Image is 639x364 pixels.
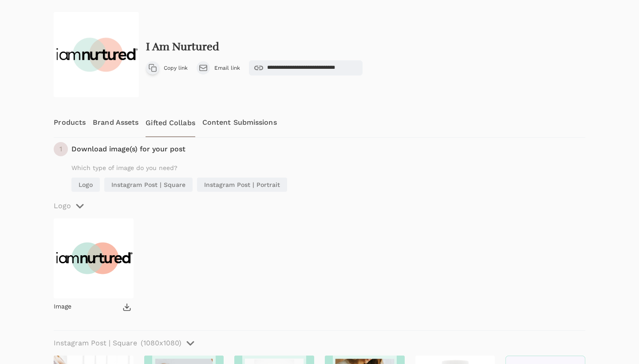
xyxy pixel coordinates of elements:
[197,178,287,192] a: Instagram Post | Portrait
[104,178,193,192] a: Instagram Post | Square
[54,201,85,218] button: Logo
[146,108,195,137] a: Gifted Collabs
[54,12,139,97] img: NEW-LOGO_c9824973-8d00-4a6d-a79d-d2e93ec6dff5.png
[54,201,71,211] p: Logo
[197,60,240,75] a: Email link
[164,64,188,71] span: Copy link
[54,298,71,311] a: Image
[54,338,137,348] p: Instagram Post | Square
[71,163,585,172] p: Which type of image do you need?
[146,60,188,75] button: Copy link
[54,338,196,356] button: Instagram Post | Square (1080x1080)
[54,218,134,298] img: i_am_nurtured_logo_e7fa333d1808_425x225.png
[93,108,138,137] a: Brand Assets
[214,64,240,71] span: Email link
[54,108,86,137] a: Products
[54,218,585,331] ul: Logo
[202,108,277,137] a: Content Submissions
[71,178,100,192] a: Logo
[71,144,185,154] h4: Download image(s) for your post
[54,142,68,156] span: 1
[54,302,71,311] p: Image
[141,338,181,348] p: (1080x1080)
[146,41,219,53] h2: I Am Nurtured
